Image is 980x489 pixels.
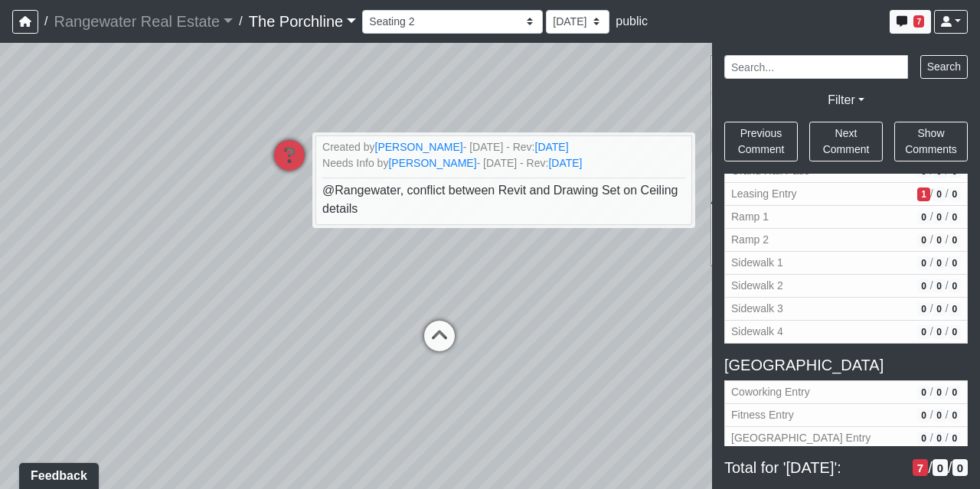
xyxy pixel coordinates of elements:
a: [DATE] [534,141,568,153]
span: # of resolved comments in revision [952,459,968,477]
span: / [930,278,933,294]
button: 7 [890,10,931,34]
span: Next Comment [823,127,870,155]
a: [DATE] [548,157,582,169]
button: Ramp 20/0/0 [724,229,968,252]
span: Ramp 2 [731,232,911,248]
span: # of resolved comments in revision [949,210,961,224]
h5: [GEOGRAPHIC_DATA] [724,356,968,374]
span: Ramp 1 [731,209,911,225]
a: [PERSON_NAME] [388,157,476,169]
span: / [946,407,949,423]
button: Sidewalk 30/0/0 [724,298,968,321]
button: Sidewalk 10/0/0 [724,252,968,275]
span: # of resolved comments in revision [949,256,961,270]
span: / [930,209,933,225]
span: / [930,301,933,317]
span: public [616,15,648,28]
span: # of open/more info comments in revision [917,233,929,247]
button: Search [920,55,968,79]
span: # of resolved comments in revision [949,233,961,247]
span: # of QA/customer approval comments in revision [933,187,946,201]
span: Fitness Entry [731,407,911,423]
span: / [930,407,933,423]
a: Filter [828,93,864,106]
span: / [946,232,949,248]
span: # of resolved comments in revision [949,325,961,339]
span: Sidewalk 4 [731,324,911,340]
button: Coworking Entry0/0/0 [724,380,968,404]
span: @Rangewater, conflict between Revit and Drawing Set on Ceiling details [322,184,681,215]
span: # of QA/customer approval comments in revision [933,302,946,316]
span: / [946,430,949,446]
button: Fitness Entry0/0/0 [724,404,968,427]
span: / [930,324,933,340]
span: / [946,209,949,225]
span: Previous Comment [738,127,785,155]
span: / [946,186,949,202]
button: Next Comment [809,122,883,161]
span: [GEOGRAPHIC_DATA] Entry [731,430,911,446]
span: # of open/more info comments in revision [917,256,929,270]
span: # of open/more info comments in revision [917,325,929,339]
span: / [948,458,952,477]
span: / [946,278,949,294]
span: / [946,324,949,340]
span: # of QA/customer approval comments in revision [933,210,946,224]
span: / [946,301,949,317]
span: # of QA/customer approval comments in revision [933,409,946,422]
span: # of resolved comments in revision [949,302,961,316]
span: # of open/more info comments in revision [913,459,928,477]
button: Leasing Entry1/0/0 [724,183,968,206]
span: # of resolved comments in revision [949,432,961,445]
span: # of open/more info comments in revision [917,187,929,201]
span: # of resolved comments in revision [949,279,961,293]
span: 7 [913,15,924,28]
small: Needs Info by - [DATE] - Rev: [322,155,685,171]
a: Rangewater Real Estate [54,6,233,37]
a: The Porchline [249,6,357,37]
span: # of resolved comments in revision [949,386,961,399]
span: / [930,186,933,202]
button: [GEOGRAPHIC_DATA] Entry0/0/0 [724,427,968,450]
span: / [930,232,933,248]
span: / [946,384,949,400]
span: / [930,430,933,446]
iframe: Ybug feedback widget [11,458,102,489]
span: / [38,6,54,37]
span: # of open/more info comments in revision [917,302,929,316]
button: Previous Comment [724,122,798,161]
span: # of QA/customer approval comments in revision [933,325,946,339]
span: / [928,458,933,477]
span: Sidewalk 3 [731,301,911,317]
span: Show Comments [905,127,957,155]
span: Sidewalk 1 [731,255,911,271]
span: # of open/more info comments in revision [917,409,929,422]
button: Sidewalk 40/0/0 [724,321,968,344]
span: Coworking Entry [731,384,911,400]
span: # of QA/customer approval comments in revision [933,432,946,445]
span: # of open/more info comments in revision [917,386,929,399]
input: Search [724,55,908,79]
span: # of open/more info comments in revision [917,210,929,224]
a: [PERSON_NAME] [374,141,462,153]
span: # of QA/customer approval comments in revision [933,279,946,293]
span: # of open/more info comments in revision [917,432,929,445]
span: # of resolved comments in revision [949,409,961,422]
span: / [930,255,933,271]
span: / [233,6,248,37]
span: # of QA/customer approval comments in revision [933,386,946,399]
span: # of QA/customer approval comments in revision [933,459,948,477]
span: / [930,384,933,400]
span: # of open/more info comments in revision [917,279,929,293]
span: # of QA/customer approval comments in revision [933,233,946,247]
span: # of QA/customer approval comments in revision [933,256,946,270]
span: # of resolved comments in revision [949,187,961,201]
button: Ramp 10/0/0 [724,206,968,229]
button: Show Comments [894,122,968,161]
span: / [946,255,949,271]
small: Created by - [DATE] - Rev: [322,139,685,155]
span: Leasing Entry [731,186,911,202]
button: Sidewalk 20/0/0 [724,275,968,298]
